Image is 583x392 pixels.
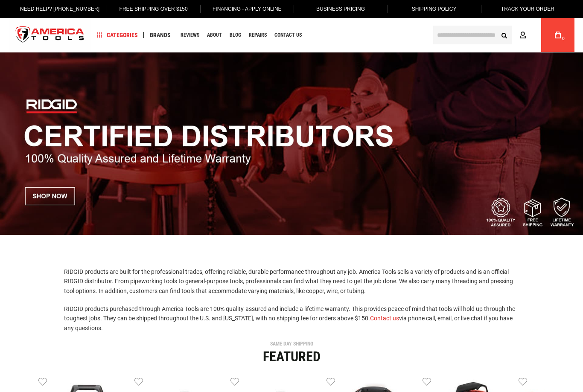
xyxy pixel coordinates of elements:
[249,32,267,38] span: Repairs
[245,29,271,41] a: Repairs
[64,267,519,296] p: RIDGID products are built for the professional trades, offering reliable, durable performance thr...
[181,32,199,38] span: Reviews
[64,304,519,333] p: RIDGID products purchased through America Tools are 100% quality-assured and include a lifetime w...
[6,350,577,363] div: Featured
[274,32,302,38] span: Contact Us
[6,341,577,346] div: SAME DAY SHIPPING
[370,315,399,322] a: Contact us
[496,27,512,43] button: Search
[207,32,222,38] span: About
[412,6,457,12] span: Shipping Policy
[93,29,142,41] a: Categories
[177,29,203,41] a: Reviews
[146,29,175,41] a: Brands
[9,19,91,51] a: store logo
[230,32,241,38] span: Blog
[203,29,226,41] a: About
[271,29,306,41] a: Contact Us
[226,29,245,41] a: Blog
[9,19,91,51] img: America Tools
[562,36,565,41] span: 0
[150,32,171,38] span: Brands
[97,32,138,38] span: Categories
[550,18,566,52] a: 0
